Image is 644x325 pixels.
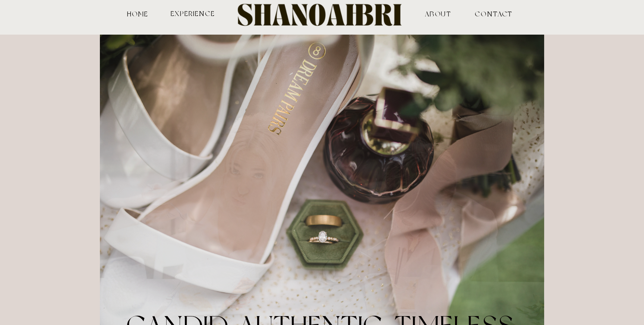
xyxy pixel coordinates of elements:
[475,10,500,17] a: contact
[401,10,475,17] a: ABOUT
[126,10,150,17] a: HOME
[170,10,216,17] a: experience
